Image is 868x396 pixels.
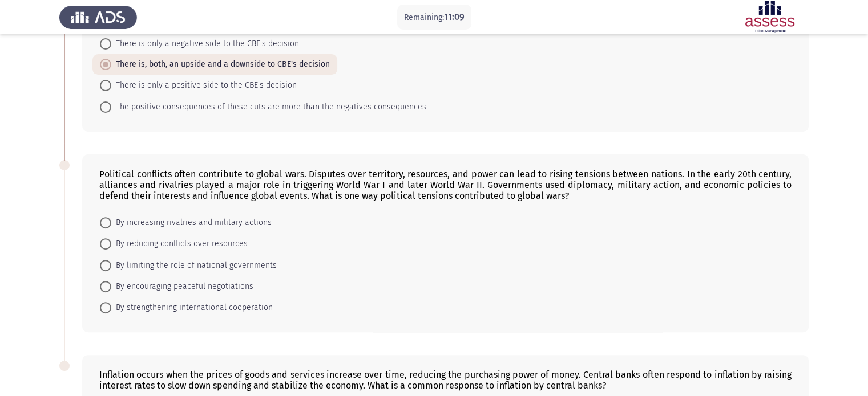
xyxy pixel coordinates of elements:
span: There is only a negative side to the CBE's decision [111,37,299,51]
span: There is only a positive side to the CBE's decision [111,79,297,92]
img: Assessment logo of ASSESS English Language Assessment (3 Module) (Ba - IB) [731,1,809,33]
span: By strengthening international cooperation [111,301,273,315]
span: By encouraging peaceful negotiations [111,280,253,293]
span: By limiting the role of national governments [111,259,277,272]
img: Assess Talent Management logo [59,1,137,33]
span: 11:09 [444,11,465,22]
div: Political conflicts often contribute to global wars. Disputes over territory, resources, and powe... [99,169,792,201]
span: By reducing conflicts over resources [111,237,248,251]
span: By increasing rivalries and military actions [111,216,272,230]
div: Inflation occurs when the prices of goods and services increase over time, reducing the purchasin... [99,369,792,391]
span: There is, both, an upside and a downside to CBE's decision [111,58,330,71]
p: Remaining: [404,10,465,25]
span: The positive consequences of these cuts are more than the negatives consequences [111,100,426,114]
